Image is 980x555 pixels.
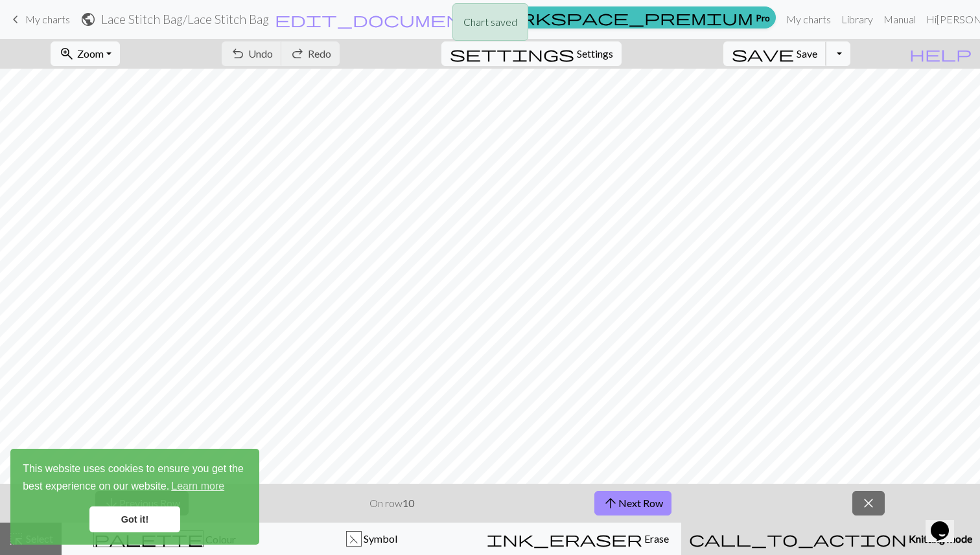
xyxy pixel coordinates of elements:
i: Settings [450,46,574,62]
span: save [732,45,794,63]
span: close [861,494,876,512]
span: zoom_in [59,45,75,63]
strong: 10 [402,497,414,509]
p: On row [369,495,414,511]
span: call_to_action [689,530,907,548]
span: Save [797,47,817,60]
span: Zoom [77,47,104,60]
span: Settings [577,46,613,62]
span: highlight_alt [8,530,24,548]
button: Save [723,41,826,66]
div: cookieconsent [10,449,259,545]
span: arrow_upward [603,494,618,512]
button: Knitting mode [681,523,980,555]
span: Symbol [362,532,397,545]
iframe: chat widget [926,503,967,542]
span: ink_eraser [487,530,642,548]
div: F [347,532,361,547]
a: dismiss cookie message [89,506,180,532]
button: Zoom [51,41,120,66]
button: Next Row [594,491,671,515]
span: Erase [642,532,669,545]
span: settings [450,45,574,63]
span: help [909,45,972,63]
a: learn more about cookies [169,477,226,496]
button: Erase [474,523,681,555]
button: F Symbol [268,523,475,555]
button: SettingsSettings [441,41,622,66]
span: Knitting mode [907,532,972,545]
p: Chart saved [463,14,517,30]
span: This website uses cookies to ensure you get the best experience on our website. [23,461,247,496]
